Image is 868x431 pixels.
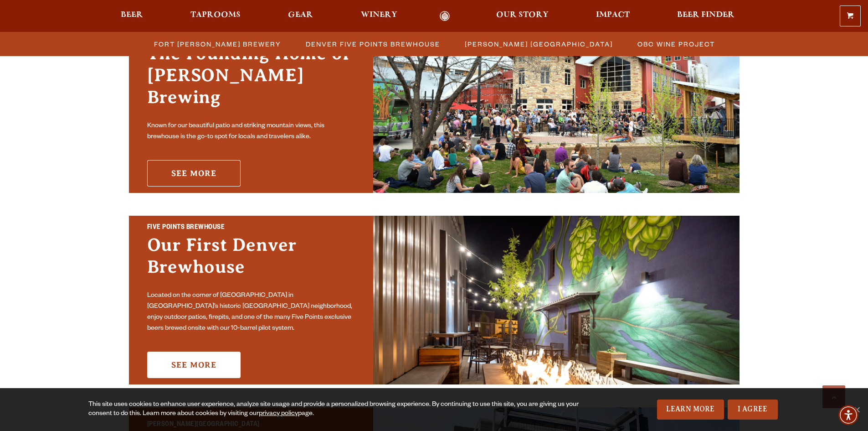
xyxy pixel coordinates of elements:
[490,11,555,21] a: Our Story
[88,400,582,419] div: This site uses cookies to enhance user experience, analyze site usage and provide a personalized ...
[590,11,636,21] a: Impact
[147,160,241,187] a: See More
[838,405,858,425] div: Accessibility Menu
[115,11,149,21] a: Beer
[496,11,549,19] span: Our Story
[657,400,724,420] a: Learn More
[288,11,313,19] span: Gear
[459,37,617,51] a: [PERSON_NAME] [GEOGRAPHIC_DATA]
[632,37,719,51] a: OBC Wine Project
[671,11,740,21] a: Beer Finder
[428,11,462,21] a: Odell Home
[147,234,355,287] h3: Our First Denver Brewhouse
[259,410,298,418] a: privacy policy
[185,11,247,21] a: Taprooms
[596,11,630,19] span: Impact
[147,121,355,143] p: Known for our beautiful patio and striking mountain views, this brewhouse is the go-to spot for l...
[147,222,355,234] h2: Five Points Brewhouse
[637,37,715,51] span: OBC Wine Project
[282,11,319,21] a: Gear
[373,216,740,384] img: Promo Card Aria Label'
[147,352,241,378] a: See More
[149,37,286,51] a: Fort [PERSON_NAME] Brewery
[822,385,845,408] a: Scroll to top
[190,11,241,19] span: Taprooms
[121,11,143,19] span: Beer
[147,291,355,334] p: Located on the corner of [GEOGRAPHIC_DATA] in [GEOGRAPHIC_DATA]’s historic [GEOGRAPHIC_DATA] neig...
[147,42,355,117] h3: The Founding Home of [PERSON_NAME] Brewing
[154,37,281,51] span: Fort [PERSON_NAME] Brewery
[465,37,613,51] span: [PERSON_NAME] [GEOGRAPHIC_DATA]
[728,400,778,420] a: I Agree
[677,11,734,19] span: Beer Finder
[373,24,740,193] img: Fort Collins Brewery & Taproom'
[355,11,403,21] a: Winery
[361,11,397,19] span: Winery
[300,37,445,51] a: Denver Five Points Brewhouse
[306,37,440,51] span: Denver Five Points Brewhouse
